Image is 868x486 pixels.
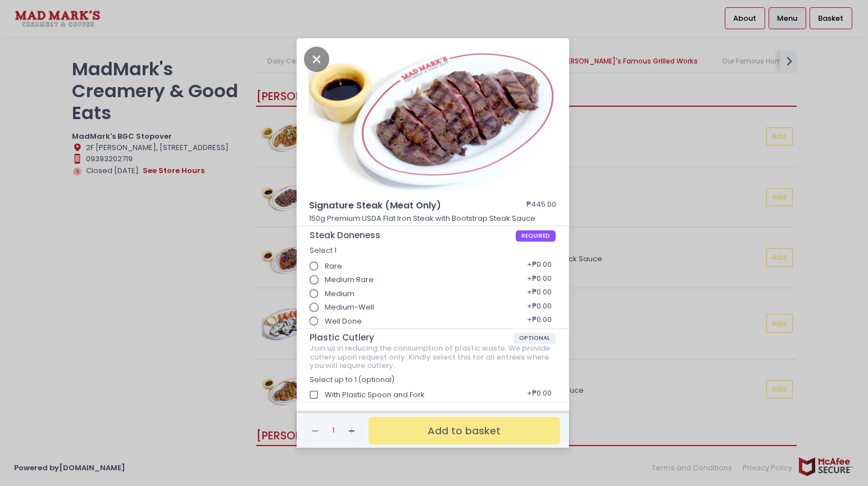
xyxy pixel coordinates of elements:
[526,199,556,212] div: ₱445.00
[524,297,556,318] div: + ₱0.00
[524,269,556,290] div: + ₱0.00
[325,274,374,285] span: Medium Rare
[310,333,513,343] span: Plastic Cutlery
[524,311,556,332] div: + ₱0.00
[310,375,394,384] span: Select up to 1 (optional)
[524,283,556,305] div: + ₱0.00
[310,246,337,255] span: Select 1
[325,316,362,327] span: Well Done
[369,417,560,444] button: Add to basket
[309,199,494,212] span: Signature Steak (Meat Only)
[524,384,556,406] div: + ₱0.00
[309,213,556,224] p: 150g Premium USDA Flat Iron Steak with Bootstrap Steak Sauce
[513,333,556,344] span: OPTIONAL
[310,344,556,370] div: Join us in reducing the consumption of plastic waste. We provide cutlery upon request only. Kindl...
[310,230,516,240] span: Steak Doneness
[325,261,342,272] span: Rare
[297,38,569,191] img: Signature Steak (Meat Only)
[325,302,374,313] span: Medium-Well
[304,53,330,64] button: Close
[325,288,355,299] span: Medium
[524,256,556,277] div: + ₱0.00
[516,230,556,242] span: REQUIRED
